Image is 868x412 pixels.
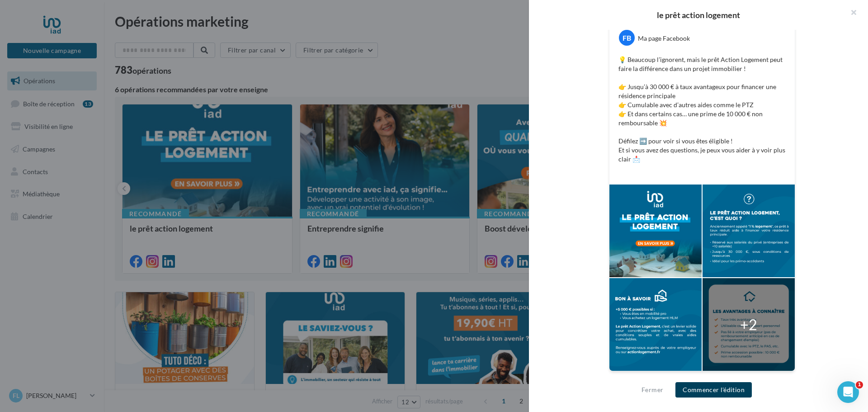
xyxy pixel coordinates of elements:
div: FB [619,30,635,46]
div: Ma page Facebook [638,34,690,43]
button: Fermer [638,384,667,395]
p: 💡 Beaucoup l’ignorent, mais le prêt Action Logement peut faire la différence dans un projet immob... [618,55,786,173]
div: +2 [740,314,757,335]
div: le prêt action logement [543,11,854,19]
button: Commencer l'édition [675,382,752,398]
span: 1 [856,381,863,388]
iframe: Intercom live chat [837,381,859,403]
div: La prévisualisation est non-contractuelle [609,371,795,383]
